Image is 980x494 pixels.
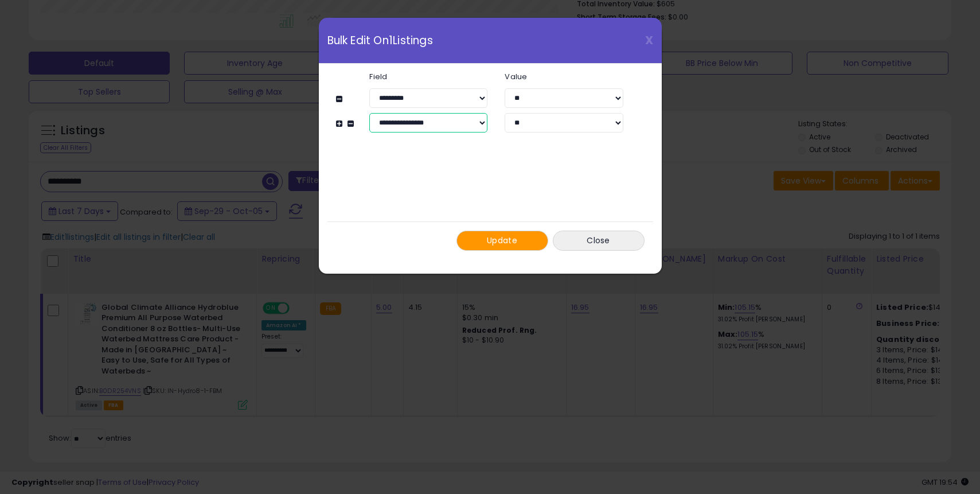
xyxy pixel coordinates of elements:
label: Value [496,73,631,80]
button: Close [553,231,645,251]
span: Bulk Edit On 1 Listings [327,35,433,46]
span: Update [487,235,517,246]
label: Field [361,73,496,80]
span: X [645,32,653,48]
